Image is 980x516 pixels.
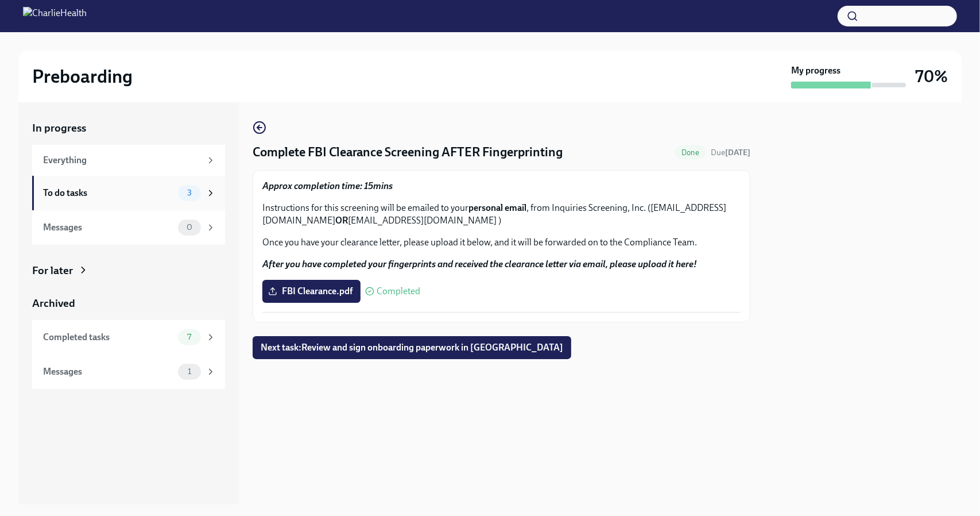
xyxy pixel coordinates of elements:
[32,320,225,355] a: Completed tasks7
[262,180,393,191] strong: Approx completion time: 15mins
[711,147,750,158] span: August 26th, 2025 08:00
[262,280,361,303] label: FBI Clearance.pdf
[23,7,87,25] img: CharlieHealth
[181,367,198,376] span: 1
[262,236,741,249] p: Once you have your clearance letter, please upload it below, and it will be forwarded on to the C...
[32,65,133,88] h2: Preboarding
[468,202,526,213] strong: personal email
[335,215,348,226] strong: OR
[43,365,173,378] div: Messages
[32,263,73,278] div: For later
[180,188,199,197] span: 3
[180,223,199,232] span: 0
[180,333,198,341] span: 7
[262,259,697,269] strong: After you have completed your fingerprints and received the clearance letter via email, please up...
[43,154,201,167] div: Everything
[253,144,563,161] h4: Complete FBI Clearance Screening AFTER Fingerprinting
[32,145,225,176] a: Everything
[43,187,173,199] div: To do tasks
[270,286,353,297] span: FBI Clearance.pdf
[32,296,225,311] a: Archived
[675,148,706,157] span: Done
[262,202,741,227] p: Instructions for this screening will be emailed to your , from Inquiries Screening, Inc. ([EMAIL_...
[32,210,225,245] a: Messages0
[253,336,571,359] button: Next task:Review and sign onboarding paperwork in [GEOGRAPHIC_DATA]
[377,287,420,296] span: Completed
[791,64,840,77] strong: My progress
[43,221,173,234] div: Messages
[43,331,173,344] div: Completed tasks
[32,355,225,389] a: Messages1
[32,176,225,210] a: To do tasks3
[711,148,750,157] span: Due
[32,263,225,278] a: For later
[32,121,225,136] a: In progress
[725,148,750,157] strong: [DATE]
[915,66,948,87] h3: 70%
[261,342,563,353] span: Next task : Review and sign onboarding paperwork in [GEOGRAPHIC_DATA]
